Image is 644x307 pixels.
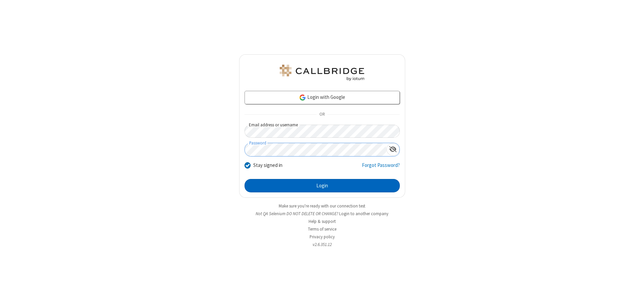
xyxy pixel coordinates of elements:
a: Privacy policy [310,234,335,240]
input: Email address or username [245,125,400,138]
li: v2.6.351.12 [239,241,405,248]
span: OR [317,110,327,119]
div: Show password [386,143,399,156]
label: Stay signed in [253,162,282,169]
a: Forgot Password? [362,162,400,174]
a: Login with Google [245,91,400,104]
button: Login [245,179,400,192]
img: QA Selenium DO NOT DELETE OR CHANGE [278,65,366,81]
a: Make sure you're ready with our connection test [279,203,365,209]
a: Terms of service [308,226,336,232]
li: Not QA Selenium DO NOT DELETE OR CHANGE? [239,210,405,217]
button: Login to another company [339,210,388,217]
a: Help & support [309,219,336,224]
input: Password [245,143,386,156]
img: google-icon.png [299,94,306,101]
